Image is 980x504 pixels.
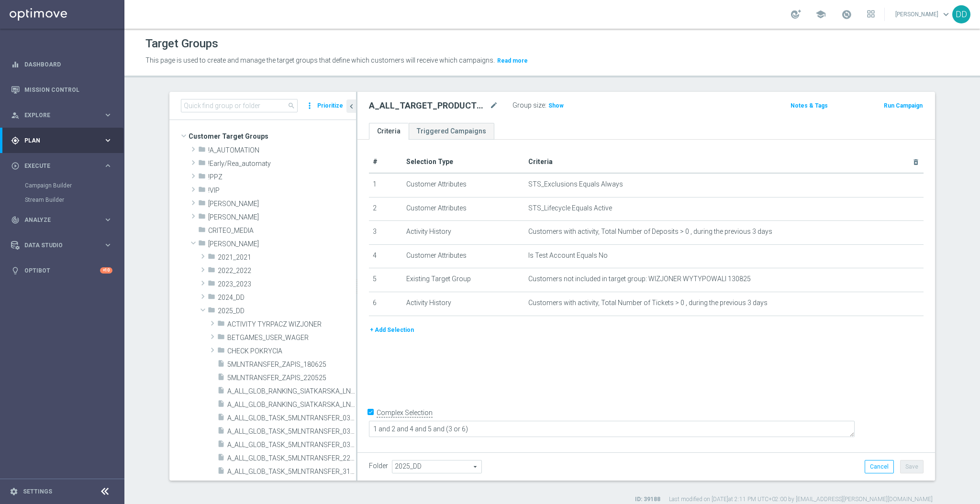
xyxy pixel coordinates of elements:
button: play_circle_outline Execute keyboard_arrow_right [11,162,113,170]
i: folder [208,293,215,304]
span: CHECK POKRYCIA [227,347,356,355]
span: 5MLNTRANSFER_ZAPIS_180625 [227,361,356,369]
span: A_ALL_GLOB_RANKING_SIATKARSKA_LN_100K_300725 [227,387,356,395]
i: folder [198,199,206,210]
div: Explore [11,111,103,120]
label: Folder [369,462,388,470]
div: Data Studio [11,241,103,250]
i: equalizer [11,60,20,69]
td: 2 [369,197,402,221]
span: 2024_DD [218,294,356,302]
div: Stream Builder [25,193,123,207]
span: A_ALL_GLOB_TASK_5MLNTRANSFER_220525_EMAIL [227,454,356,462]
i: lightbulb [11,266,20,275]
th: # [369,151,402,173]
span: Customer Target Groups [189,130,356,143]
span: ACTIVITY TYRPACZ WIZJONER [227,320,356,329]
i: delete_forever [912,158,920,166]
div: Optibot [11,258,112,283]
i: mode_edit [490,100,498,111]
div: Mission Control [11,86,113,94]
i: insert_drive_file [217,360,225,371]
span: Customers with activity, Total Number of Tickets > 0 , during the previous 3 days [528,299,768,307]
span: Show [548,102,564,109]
a: Triggered Campaigns [409,123,494,140]
td: Existing Target Group [402,268,524,292]
button: Run Campaign [883,100,924,111]
i: insert_drive_file [217,440,225,451]
i: keyboard_arrow_right [103,215,112,224]
label: ID: 39188 [635,495,660,504]
i: folder [208,279,215,290]
i: insert_drive_file [217,453,225,464]
label: Last modified on [DATE] at 2:11 PM UTC+02:00 by [EMAIL_ADDRESS][PERSON_NAME][DOMAIN_NAME] [669,495,933,504]
i: folder [208,266,215,277]
i: keyboard_arrow_right [103,136,112,145]
i: insert_drive_file [217,467,225,478]
span: !PPZ [208,173,356,181]
h1: Target Groups [145,37,218,51]
i: insert_drive_file [217,413,225,424]
span: !A_AUTOMATION [208,146,356,154]
i: folder [217,333,225,344]
span: A_ALL_GLOB_RANKING_SIATKARSKA_LN_100K_300725_PUSH_Z [227,401,356,409]
a: Dashboard [24,52,112,77]
span: A_ALL_GLOB_TASK_5MLNTRANSFER_030725_PUSH_ZAP0-1ZAD [227,414,356,422]
span: Analyze [24,217,103,223]
div: Campaign Builder [25,178,123,193]
button: gps_fixed Plan keyboard_arrow_right [11,137,113,144]
span: Explore [24,112,103,118]
button: Prioritize [316,99,345,112]
span: 2021_2021 [218,253,356,262]
td: 4 [369,244,402,268]
span: A_ALL_GLOB_TASK_5MLNTRANSFER_030725_PUSH_ZAP2-3ZAD [227,427,356,436]
div: Mission Control [11,77,112,102]
span: !VIP [208,186,356,195]
i: gps_fixed [11,136,20,145]
td: Customer Attributes [402,244,524,268]
div: DD [952,5,970,23]
button: + Add Selection [369,325,415,335]
div: Execute [11,162,103,170]
i: keyboard_arrow_right [103,241,112,250]
i: folder [198,239,206,250]
span: STS_Lifecycle Equals Active [528,204,612,212]
span: Execute [24,163,103,169]
i: folder [198,145,206,156]
h2: A_ALL_TARGET_PRODUCT_WIZJONER_130825 [369,100,488,111]
td: 5 [369,268,402,292]
button: Data Studio keyboard_arrow_right [11,241,113,249]
span: Antoni L. [208,213,356,221]
a: Campaign Builder [25,182,100,189]
i: person_search [11,111,20,120]
span: 5MLNTRANSFER_ZAPIS_220525 [227,374,356,382]
span: school [815,9,826,20]
a: Stream Builder [25,196,100,204]
span: A_ALL_GLOB_TASK_5MLNTRANSFER_030725_PUSH_ZAP4ZAD [227,441,356,449]
span: Customers not included in target group: WIZJONER WYTYPOWALI 130825 [528,275,751,283]
a: Criteria [369,123,409,140]
span: Data Studio [24,242,103,248]
span: CRITEO_MEDIA [208,227,356,235]
i: keyboard_arrow_right [103,161,112,170]
i: insert_drive_file [217,427,225,438]
button: lightbulb Optibot +10 [11,267,113,274]
span: Dagmara D. [208,240,356,248]
span: Is Test Account Equals No [528,252,608,260]
button: person_search Explore keyboard_arrow_right [11,111,113,119]
label: Complex Selection [377,408,433,417]
input: Quick find group or folder [181,99,298,112]
button: Read more [496,55,529,66]
button: chevron_left [346,99,356,113]
span: Customers with activity, Total Number of Deposits > 0 , during the previous 3 days [528,228,772,236]
span: Criteria [528,158,553,165]
i: folder [198,226,206,237]
td: 1 [369,173,402,197]
i: folder [208,306,215,317]
td: Customer Attributes [402,197,524,221]
i: keyboard_arrow_right [103,110,112,120]
button: equalizer Dashboard [11,61,113,68]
